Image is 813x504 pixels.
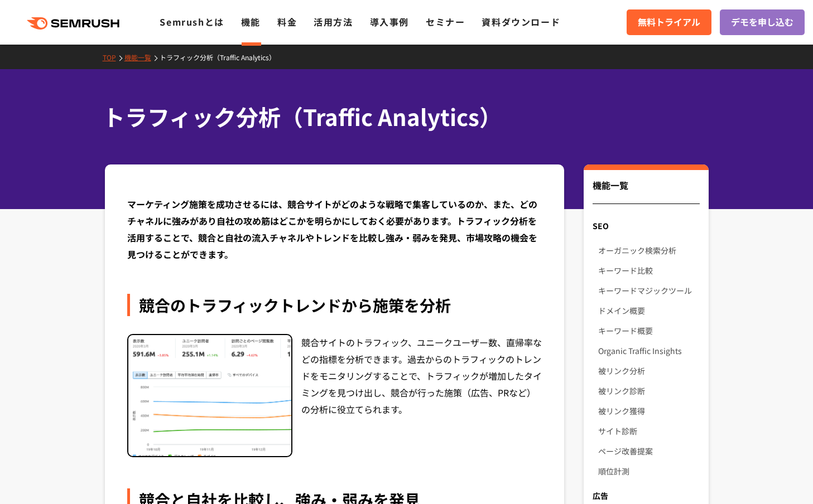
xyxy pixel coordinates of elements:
img: トラフィック分析（Traffic Analytics） トレンド分析 [128,335,291,457]
a: 順位計測 [598,461,699,481]
span: 無料トライアル [638,15,700,30]
a: 無料トライアル [627,9,711,35]
a: 機能 [241,15,261,28]
h1: トラフィック分析（Traffic Analytics） [103,100,700,133]
a: ページ改善提案 [598,441,699,461]
a: キーワード比較 [598,260,699,280]
div: マーケティング施策を成功させるには、競合サイトがどのような戦略で集客しているのか、また、どのチャネルに強みがあり自社の攻め筋はどこかを明らかにしておく必要があります。トラフィック分析を活用するこ... [127,196,542,263]
a: 被リンク分析 [598,361,699,381]
a: 機能一覧 [124,52,160,62]
div: 競合サイトのトラフィック、ユニークユーザー数、直帰率などの指標を分析できます。過去からのトラフィックのトレンドをモニタリングすることで、トラフィックが増加したタイミングを見つけ出し、競合が行った... [301,334,542,458]
div: 競合のトラフィックトレンドから施策を分析 [127,294,542,316]
a: 料金 [277,15,297,28]
a: キーワード概要 [598,321,699,341]
a: 活用方法 [314,15,353,28]
a: 被リンク獲得 [598,401,699,421]
div: 機能一覧 [593,178,699,204]
div: SEO [584,216,708,236]
a: TOP [103,52,124,62]
a: 導入事例 [370,15,409,28]
a: 被リンク診断 [598,381,699,401]
span: デモを申し込む [731,15,793,30]
a: セミナー [426,15,465,28]
a: キーワードマジックツール [598,280,699,301]
a: サイト診断 [598,421,699,441]
a: オーガニック検索分析 [598,240,699,260]
a: 資料ダウンロード [482,15,560,28]
a: トラフィック分析（Traffic Analytics） [160,52,284,62]
a: デモを申し込む [720,9,805,35]
a: ドメイン概要 [598,301,699,321]
a: Semrushとは [160,15,224,28]
a: Organic Traffic Insights [598,341,699,361]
